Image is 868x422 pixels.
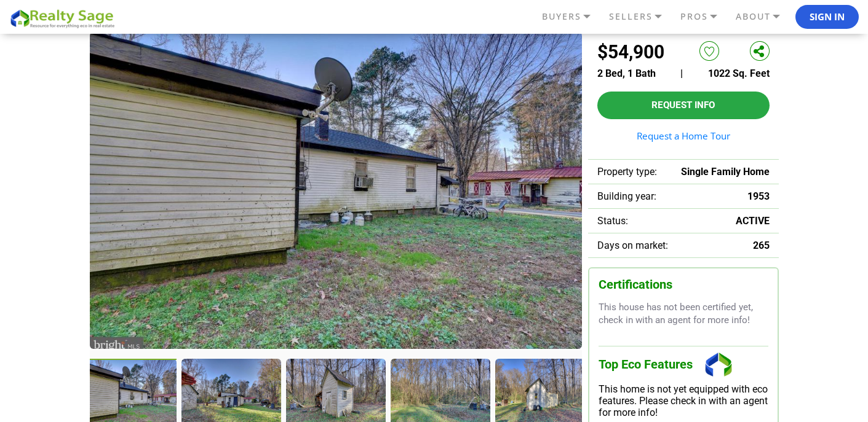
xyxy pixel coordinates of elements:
button: Request Info [597,92,770,119]
span: ACTIVE [736,215,770,227]
span: Property type: [597,166,657,178]
span: Days on market: [597,240,668,251]
img: REALTY SAGE [9,7,120,29]
a: PROS [677,6,733,27]
p: This house has not been certified yet, check in with an agent for more info! [599,301,768,327]
a: Request a Home Tour [597,131,770,141]
span: Single Family Home [681,166,770,178]
a: BUYERS [539,6,606,27]
span: 2 Bed, 1 Bath [597,68,656,79]
span: 1953 [747,190,770,202]
a: ABOUT [733,6,795,27]
div: This home is not yet equipped with eco features. Please check in with an agent for more info! [599,383,768,418]
h3: Certifications [599,278,768,292]
span: Building year: [597,190,656,202]
h2: $54,900 [597,41,664,63]
span: 1022 Sq. Feet [708,68,770,79]
span: | [680,68,683,79]
button: Sign In [795,5,859,29]
span: Status: [597,215,628,227]
a: SELLERS [606,6,677,27]
span: 265 [753,240,770,251]
h3: Top Eco Features [599,346,768,383]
